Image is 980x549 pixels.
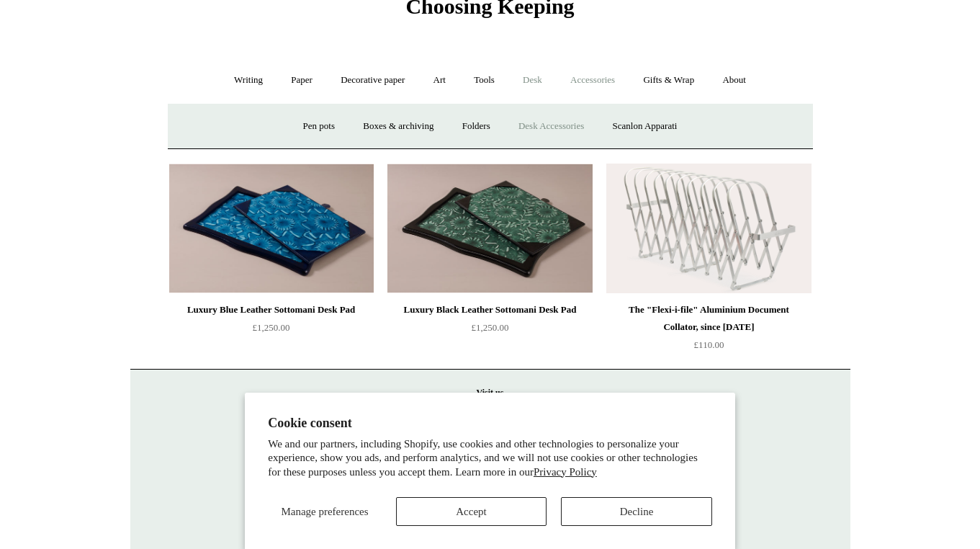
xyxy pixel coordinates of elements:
[387,301,592,360] a: Luxury Black Leather Sottomani Desk Pad £1,250.00
[253,322,290,333] span: £1,250.00
[387,164,592,293] img: Luxury Black Leather Sottomani Desk Pad
[477,388,504,398] strong: Visit us
[405,6,574,16] a: Choosing Keeping
[421,61,459,99] a: Art
[387,164,592,293] a: Luxury Black Leather Sottomani Desk Pad Luxury Black Leather Sottomani Desk Pad
[510,61,555,99] a: Desk
[694,339,724,350] span: £110.00
[169,164,374,293] img: Luxury Blue Leather Sottomani Desk Pad
[350,107,446,146] a: Boxes & archiving
[534,466,597,478] a: Privacy Policy
[268,497,382,526] button: Manage preferences
[328,61,418,99] a: Decorative paper
[505,107,597,146] a: Desk Accessories
[396,497,547,526] button: Accept
[169,301,374,360] a: Luxury Blue Leather Sottomani Desk Pad £1,250.00
[610,301,807,336] div: The "Flexi-i-file" Aluminium Document Collator, since [DATE]
[709,61,759,99] a: About
[461,61,508,99] a: Tools
[472,322,509,333] span: £1,250.00
[173,301,370,318] div: Luxury Blue Leather Sottomani Desk Pad
[630,61,707,99] a: Gifts & Wrap
[600,107,691,146] a: Scanlon Apparati
[169,164,374,293] a: Luxury Blue Leather Sottomani Desk Pad Luxury Blue Leather Sottomani Desk Pad
[606,164,811,293] a: The "Flexi-i-file" Aluminium Document Collator, since 1941 The "Flexi-i-file" Aluminium Document ...
[268,416,712,431] h2: Cookie consent
[290,107,348,146] a: Pen pots
[391,301,588,318] div: Luxury Black Leather Sottomani Desk Pad
[221,61,276,99] a: Writing
[278,61,325,99] a: Paper
[449,107,503,146] a: Folders
[606,164,811,293] img: The "Flexi-i-file" Aluminium Document Collator, since 1941
[268,437,712,480] p: We and our partners, including Shopify, use cookies and other technologies to personalize your ex...
[145,384,836,505] p: [STREET_ADDRESS] London WC2H 9NS [DATE] - [DATE] 10:30am to 5:30pm [DATE] 10.30am to 6pm [DATE] 1...
[557,61,628,99] a: Accessories
[281,506,368,517] span: Manage preferences
[561,497,712,526] button: Decline
[606,301,811,360] a: The "Flexi-i-file" Aluminium Document Collator, since [DATE] £110.00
